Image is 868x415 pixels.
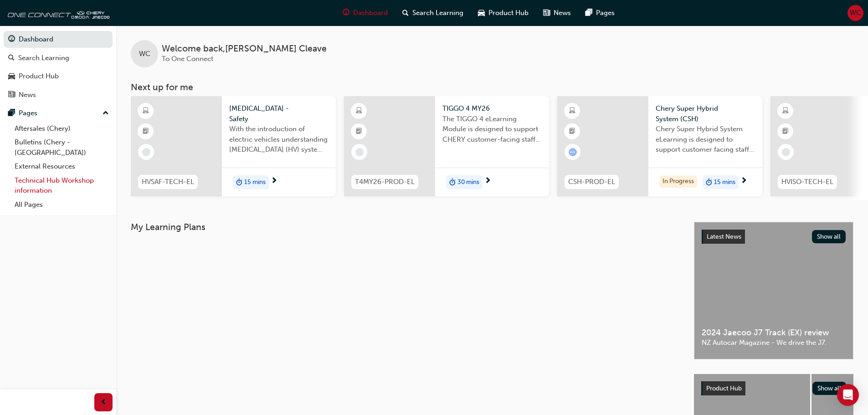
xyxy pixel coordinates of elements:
span: learningResourceType_ELEARNING-icon [569,105,575,117]
span: learningRecordVerb_NONE-icon [782,148,790,156]
span: To One Connect [162,55,213,63]
button: Pages [4,105,113,122]
a: T4MY26-PROD-ELTIGGO 4 MY26The TIGGO 4 eLearning Module is designed to support CHERY customer-faci... [344,96,549,196]
span: guage-icon [8,36,15,44]
span: learningResourceType_ELEARNING-icon [143,105,149,117]
span: WC [850,8,861,18]
span: Chery Super Hybrid System (CSH) [656,103,755,124]
span: News [554,8,571,18]
span: news-icon [8,91,15,99]
span: HVSAF-TECH-EL [142,177,194,187]
span: prev-icon [100,397,107,408]
span: duration-icon [449,176,456,188]
a: pages-iconPages [578,4,622,22]
span: car-icon [478,7,485,19]
a: HVSAF-TECH-EL[MEDICAL_DATA] - SafetyWith the introduction of electric vehicles understanding [MED... [131,96,336,196]
div: In Progress [659,175,697,188]
span: learningResourceType_ELEARNING-icon [782,105,789,117]
img: oneconnect [5,4,109,22]
a: Bulletins (Chery - [GEOGRAPHIC_DATA]) [11,135,113,159]
a: Aftersales (Chery) [11,122,113,136]
button: Show all [812,230,846,243]
a: Search Learning [4,50,113,67]
a: Dashboard [4,31,113,48]
span: T4MY26-PROD-EL [355,177,415,187]
span: Product Hub [706,384,742,392]
a: Product HubShow all [701,381,846,396]
span: Dashboard [353,8,388,18]
span: pages-icon [8,109,15,118]
span: WC [139,49,150,59]
span: Welcome back , [PERSON_NAME] Cleave [162,44,327,54]
button: Show all [812,382,847,395]
span: 2024 Jaecoo J7 Track (EX) review [702,328,846,338]
span: learningRecordVerb_NONE-icon [355,148,364,156]
span: up-icon [103,108,109,119]
span: With the introduction of electric vehicles understanding [MEDICAL_DATA] (HV) systems is critical ... [229,124,329,155]
span: car-icon [8,72,15,81]
a: All Pages [11,198,113,212]
span: Chery Super Hybrid System eLearning is designed to support customer facing staff with the underst... [656,124,755,155]
span: 30 mins [457,177,479,188]
a: External Resources [11,159,113,174]
span: next-icon [740,177,747,185]
span: duration-icon [236,176,242,188]
span: learningRecordVerb_NONE-icon [142,148,150,156]
a: Technical Hub Workshop information [11,174,113,198]
button: WC [847,5,863,21]
span: duration-icon [706,176,712,188]
span: Search Learning [412,8,463,18]
span: 15 mins [244,177,266,188]
span: news-icon [543,7,550,19]
span: [MEDICAL_DATA] - Safety [229,103,329,124]
a: Product Hub [4,68,113,85]
a: search-iconSearch Learning [395,4,471,22]
span: learningResourceType_ELEARNING-icon [356,105,362,117]
span: next-icon [271,177,277,185]
div: Open Intercom Messenger [837,384,859,406]
span: guage-icon [343,7,349,19]
a: guage-iconDashboard [335,4,395,22]
span: Product Hub [488,8,529,18]
span: CSH-PROD-EL [568,177,615,187]
span: search-icon [8,54,15,62]
span: booktick-icon [569,126,575,138]
a: News [4,87,113,103]
h3: My Learning Plans [131,222,679,232]
h3: Next up for me [116,82,868,92]
span: learningRecordVerb_ATTEMPT-icon [569,148,577,156]
div: Pages [19,108,37,118]
span: HVISO-TECH-EL [781,177,833,187]
span: pages-icon [586,7,592,19]
span: next-icon [484,177,491,185]
span: The TIGGO 4 eLearning Module is designed to support CHERY customer-facing staff with the product ... [442,114,542,145]
span: booktick-icon [782,126,789,138]
button: DashboardSearch LearningProduct HubNews [4,29,113,105]
a: CSH-PROD-ELChery Super Hybrid System (CSH)Chery Super Hybrid System eLearning is designed to supp... [557,96,762,196]
span: Pages [596,8,615,18]
a: car-iconProduct Hub [471,4,536,22]
div: Search Learning [18,53,69,63]
div: Product Hub [19,71,59,82]
span: NZ Autocar Magazine - We drive the J7. [702,338,846,348]
a: news-iconNews [536,4,578,22]
span: TIGGO 4 MY26 [442,103,542,114]
div: News [19,90,36,100]
span: booktick-icon [143,126,149,138]
span: search-icon [402,7,409,19]
span: 15 mins [714,177,735,188]
span: Latest News [707,233,741,241]
a: Latest NewsShow all2024 Jaecoo J7 Track (EX) reviewNZ Autocar Magazine - We drive the J7. [694,222,853,359]
a: Latest NewsShow all [702,230,846,244]
span: booktick-icon [356,126,362,138]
